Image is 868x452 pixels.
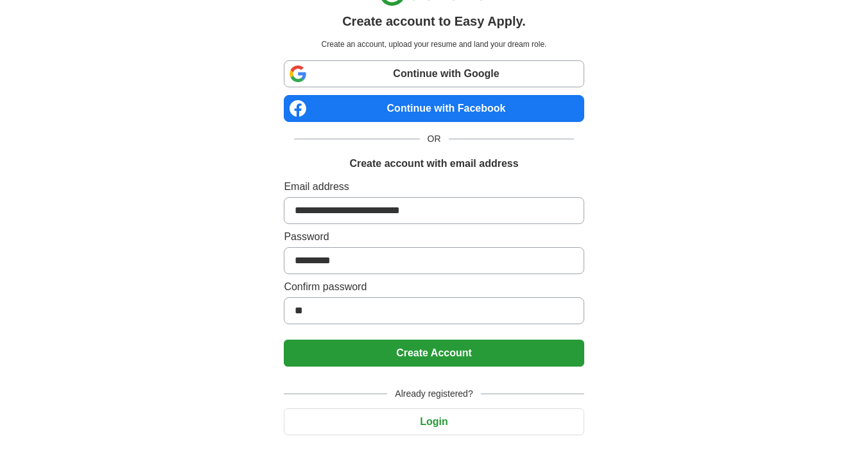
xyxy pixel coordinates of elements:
[349,156,518,171] h1: Create account with email address
[284,340,584,367] button: Create Account
[420,132,449,146] span: OR
[286,39,581,50] p: Create an account, upload your resume and land your dream role.
[284,179,584,195] label: Email address
[284,229,584,245] label: Password
[284,95,584,122] a: Continue with Facebook
[284,408,584,435] button: Login
[284,416,584,427] a: Login
[387,387,480,401] span: Already registered?
[284,279,584,295] label: Confirm password
[284,60,584,87] a: Continue with Google
[342,12,526,31] h1: Create account to Easy Apply.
